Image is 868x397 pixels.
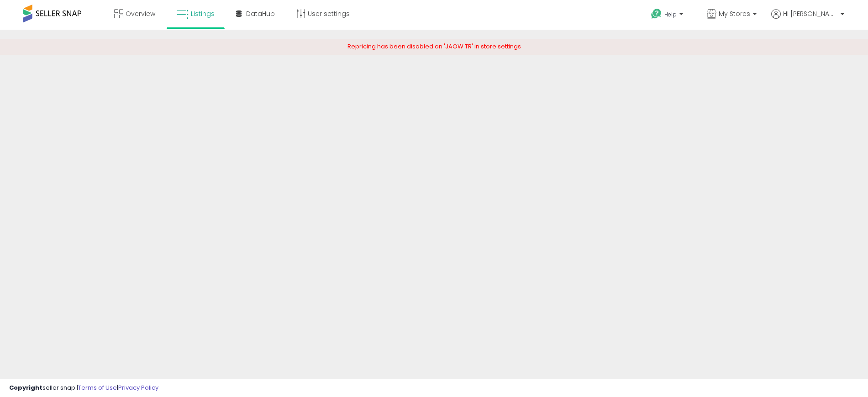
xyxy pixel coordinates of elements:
[126,9,155,18] span: Overview
[644,1,692,30] a: Help
[118,383,158,392] a: Privacy Policy
[9,383,42,392] strong: Copyright
[9,384,158,392] div: seller snap | |
[651,8,662,20] i: Get Help
[719,9,750,18] span: My Stores
[191,9,215,18] span: Listings
[783,9,838,18] span: Hi [PERSON_NAME]
[246,9,275,18] span: DataHub
[771,9,844,30] a: Hi [PERSON_NAME]
[78,383,117,392] a: Terms of Use
[347,42,521,51] span: Repricing has been disabled on 'JAOW TR' in store settings
[664,11,677,18] span: Help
